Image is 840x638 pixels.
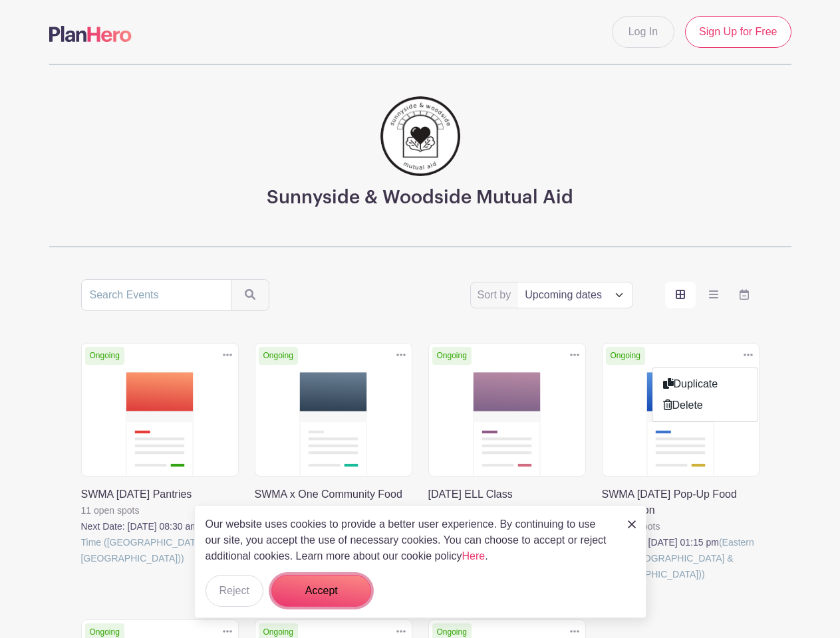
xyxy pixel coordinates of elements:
[478,287,515,303] label: Sort by
[462,550,486,562] a: Here
[685,16,791,48] a: Sign Up for Free
[206,516,614,564] p: Our website uses cookies to provide a better user experience. By continuing to use our site, you ...
[49,26,132,42] img: logo-507f7623f17ff9eddc593b1ce0a138ce2505c220e1c5a4e2b4648c50719b7d32.svg
[206,575,263,607] button: Reject
[628,520,636,528] img: close_button-5f87c8562297e5c2d7936805f587ecaba9071eb48480494691a3f1689db116b3.svg
[665,282,760,308] div: order and view
[652,373,758,395] a: Duplicate
[81,279,231,311] input: Search Events
[612,16,674,48] a: Log In
[380,96,460,176] img: 256.png
[267,187,573,209] h3: Sunnyside & Woodside Mutual Aid
[271,575,371,607] button: Accept
[652,395,758,416] a: Delete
